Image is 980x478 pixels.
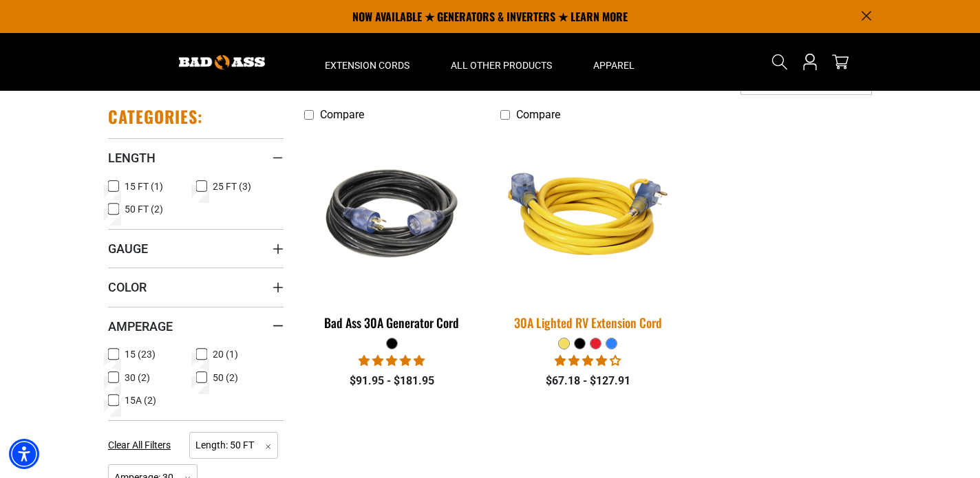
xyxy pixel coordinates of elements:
span: Length: 50 FT [189,432,278,459]
span: Compare [516,108,560,121]
span: 4.11 stars [555,354,621,367]
div: Accessibility Menu [9,439,39,469]
a: yellow 30A Lighted RV Extension Cord [500,128,676,337]
div: 30A Lighted RV Extension Cord [500,316,676,329]
img: Bad Ass Extension Cords [179,55,265,69]
span: Apparel [593,59,635,72]
div: Bad Ass 30A Generator Cord [304,316,480,329]
div: $67.18 - $127.91 [500,373,676,389]
summary: Extension Cords [304,33,430,91]
summary: Amperage [108,307,284,345]
summary: Length [108,138,284,177]
h2: Categories: [108,106,203,127]
span: Compare [320,108,364,121]
span: 20 (1) [213,349,238,359]
span: Amperage [108,318,173,334]
a: Clear All Filters [108,438,176,453]
div: $91.95 - $181.95 [304,373,480,389]
span: Color [108,279,147,295]
span: 5.00 stars [359,354,425,367]
span: 15 FT (1) [125,182,163,191]
span: 50 (2) [213,373,238,382]
span: Extension Cords [325,59,409,72]
summary: All Other Products [430,33,573,91]
summary: Color [108,268,284,306]
a: Open this option [799,33,821,91]
summary: Gauge [108,229,284,268]
summary: Apparel [573,33,655,91]
span: Gauge [108,241,148,257]
span: 15A (2) [125,395,156,405]
img: black [306,135,479,293]
summary: Search [769,51,791,73]
a: Length: 50 FT [189,438,278,451]
span: 30 (2) [125,373,150,382]
span: Clear All Filters [108,439,171,450]
span: 25 FT (3) [213,182,251,191]
a: cart [829,54,851,70]
a: black Bad Ass 30A Generator Cord [304,128,480,337]
span: Length [108,150,156,166]
span: All Other Products [451,59,552,72]
span: 50 FT (2) [125,204,163,214]
img: yellow [491,126,684,302]
span: 15 (23) [125,349,156,359]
